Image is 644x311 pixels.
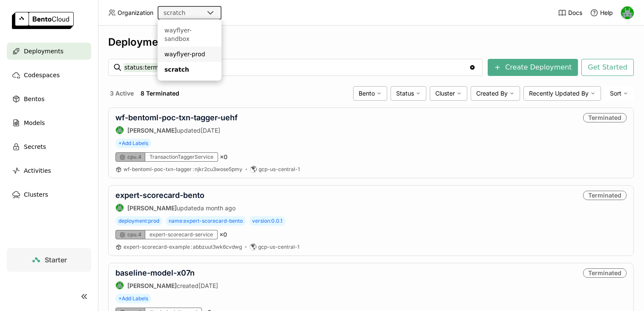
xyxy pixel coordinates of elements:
div: scratch [164,65,215,74]
span: : [193,166,194,172]
strong: [PERSON_NAME] [127,204,177,212]
span: cpu.4 [127,231,141,238]
div: Terminated [583,191,627,200]
div: Terminated [583,113,627,122]
a: expert-scorecard-example:abbzuut3wk6cvdwg [124,244,242,250]
span: Sort [610,90,621,97]
img: Sean Hickey [621,6,634,19]
div: TransactionTaggerService [145,152,218,162]
button: Create Deployment [488,59,578,76]
a: Models [7,114,91,131]
span: +Add Labels [115,139,151,148]
button: Get Started [581,59,634,76]
div: updated [115,203,236,212]
img: logo [12,12,74,29]
a: Activities [7,162,91,179]
span: Organization [118,9,153,17]
span: Docs [568,9,582,17]
a: Clusters [7,186,91,203]
div: Cluster [430,86,467,101]
img: Sean Hickey [116,282,124,289]
span: name:expert-scorecard-bento [166,216,246,226]
span: × 0 [219,231,227,238]
span: Clusters [24,189,48,200]
span: Secrets [24,142,46,152]
strong: [PERSON_NAME] [127,127,177,134]
span: Starter [45,256,67,264]
button: 8 Terminated [139,88,181,99]
a: Bentos [7,90,91,108]
span: gcp-us-central-1 [259,166,300,173]
a: baseline-model-x07n [115,268,195,277]
a: expert-scorecard-bento [115,191,204,200]
span: Bento [359,90,375,97]
div: Terminated [583,268,627,278]
div: Help [590,9,613,17]
div: Status [391,86,426,101]
a: wf-bentoml-poc-txn-tagger:njkr2cu3wose5pmy [124,166,242,173]
span: +Add Labels [115,294,151,303]
span: Created By [476,90,508,97]
div: Sort [604,86,634,101]
span: Bentos [24,94,44,104]
input: Search [124,61,469,74]
span: [DATE] [198,282,218,289]
span: Help [600,9,613,17]
span: Recently Updated By [529,90,589,97]
svg: Clear value [469,64,476,71]
button: 3 Active [108,88,135,99]
a: Docs [558,9,582,17]
img: Sean Hickey [116,126,124,134]
span: deployment:prod [115,216,162,226]
div: Bento [353,86,387,101]
span: Models [24,118,45,128]
div: updated [115,126,238,134]
div: wayflyer-sandbox [164,26,215,43]
span: × 0 [220,153,227,161]
div: scratch [164,9,185,17]
div: wayflyer-prod [164,50,215,58]
span: version:0.0.1 [249,216,285,226]
a: Codespaces [7,67,91,84]
span: [DATE] [201,127,220,134]
span: Status [396,90,414,97]
ul: Menu [158,19,221,81]
span: gcp-us-central-1 [258,244,299,250]
a: Deployments [7,43,91,60]
div: created [115,281,218,290]
span: expert-scorecard-example abbzuut3wk6cvdwg [124,244,242,250]
span: wf-bentoml-poc-txn-tagger njkr2cu3wose5pmy [124,166,242,172]
span: a month ago [201,204,236,212]
span: Activities [24,166,51,176]
span: cpu.4 [127,154,141,160]
span: : [191,244,192,250]
a: Secrets [7,138,91,155]
a: wf-bentoml-poc-txn-tagger-uehf [115,113,238,122]
span: Deployments [24,46,63,56]
input: Selected scratch. [186,9,187,17]
div: Created By [471,86,520,101]
strong: [PERSON_NAME] [127,282,177,289]
span: Codespaces [24,70,60,80]
a: Starter [7,248,91,272]
div: Deployments [108,36,634,49]
img: Sean Hickey [116,204,124,212]
div: expert-scorecard-service [145,230,218,239]
span: Cluster [435,90,455,97]
div: Recently Updated By [523,86,601,101]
